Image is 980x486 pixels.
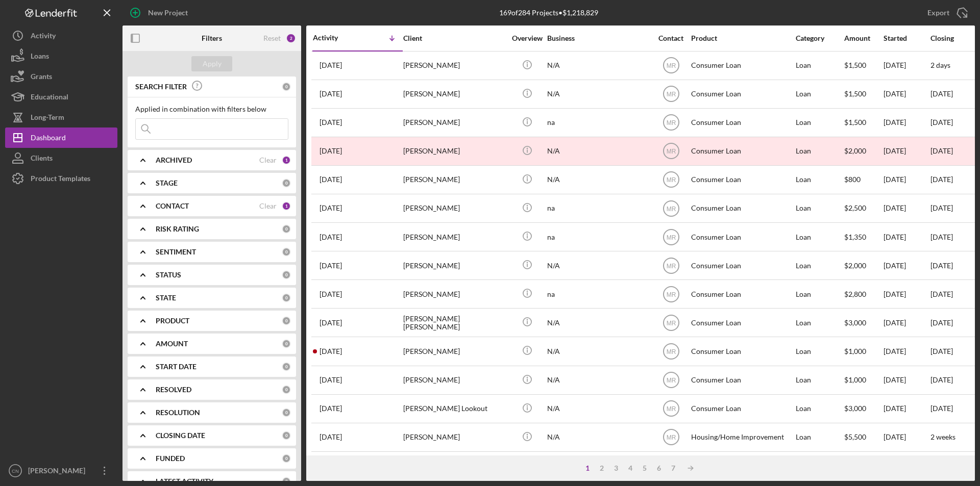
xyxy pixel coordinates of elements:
text: MR [666,148,676,155]
div: 0 [282,178,291,188]
time: 2025-07-22 16:59 [320,319,342,327]
text: MR [666,234,676,241]
b: RESOLUTION [156,408,200,417]
div: $1,000 [844,338,883,365]
div: Loan [796,280,843,308]
div: [DATE] [884,138,929,165]
button: Grants [5,66,117,87]
time: [DATE] [930,404,953,413]
time: 2 weeks [930,432,955,441]
div: $2,500 [844,195,883,222]
div: Loan [796,252,843,279]
text: MR [666,262,676,269]
div: Activity [31,25,56,48]
div: Overview [508,34,546,42]
div: Loan [796,138,843,165]
button: New Project [122,3,198,23]
div: Loan [796,309,843,336]
button: Product Templates [5,168,117,189]
div: [DATE] [884,52,929,79]
button: Apply [191,56,232,71]
button: Long-Term [5,107,117,127]
div: Loan [796,81,843,108]
time: 2025-08-03 18:12 [320,61,342,69]
text: MR [666,91,676,98]
a: Educational [5,87,117,107]
div: [PERSON_NAME] [403,367,505,394]
button: Dashboard [5,127,117,148]
div: N/A [547,338,649,365]
div: na [547,223,649,250]
div: [PERSON_NAME] [403,81,505,108]
time: [DATE] [930,347,953,355]
div: N/A [547,309,649,336]
text: MR [666,205,676,212]
div: [DATE] [884,452,929,479]
div: Loans [31,46,49,69]
b: FUNDED [156,454,185,463]
div: 3 [609,464,623,472]
b: CONTACT [156,202,189,210]
div: N/A [547,166,649,193]
time: 2025-07-30 17:08 [320,118,342,126]
text: MR [666,377,676,384]
div: 0 [282,408,291,417]
div: [DATE] [884,424,929,451]
b: PRODUCT [156,317,189,325]
time: 2025-07-08 19:24 [320,433,342,441]
div: Consumer Loan [691,252,793,279]
div: [PERSON_NAME] [26,461,92,483]
div: $2,000 [844,252,883,279]
div: Apply [203,56,222,71]
div: Clients [31,148,53,171]
time: 2025-07-28 23:57 [320,204,342,212]
div: Contact [652,34,690,42]
text: MR [666,319,676,326]
b: RISK RATING [156,225,199,233]
time: 2025-07-30 16:36 [320,147,342,155]
time: [DATE] [930,118,953,126]
div: Business [547,34,649,42]
button: Clients [5,148,117,168]
div: Clear [259,156,277,164]
div: [DATE] [884,166,929,193]
div: 1 [282,201,291,211]
b: SENTIMENT [156,248,196,256]
div: N/A [547,395,649,422]
div: [DATE] [884,338,929,365]
div: [DATE] [884,309,929,336]
div: N/A [547,452,649,479]
div: Consumer Loan [691,395,793,422]
div: $1,000 [844,367,883,394]
time: 2025-07-15 13:24 [320,376,342,384]
div: $1,500 [844,81,883,108]
div: $1,350 [844,223,883,250]
div: Loan [796,452,843,479]
b: LATEST ACTIVITY [156,477,213,485]
div: 0 [282,362,291,371]
div: na [547,195,649,222]
div: [PERSON_NAME] [403,252,505,279]
div: Activity [313,34,358,42]
b: STATUS [156,271,181,279]
div: Consumer Loan [691,109,793,136]
div: Consumer Loan [691,195,793,222]
div: Client [403,34,505,42]
div: Clear [259,202,277,210]
div: $3,000 [844,395,883,422]
div: Consumer Loan [691,338,793,365]
div: 0 [282,477,291,486]
div: [PERSON_NAME] [403,52,505,79]
div: $17,500 [844,452,883,479]
div: [PERSON_NAME] [403,338,505,365]
div: $1,500 [844,109,883,136]
time: [DATE] [930,175,953,184]
div: 0 [282,431,291,440]
div: Loan [796,367,843,394]
div: 7 [666,464,680,472]
div: Loan [796,166,843,193]
b: START DATE [156,363,197,371]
